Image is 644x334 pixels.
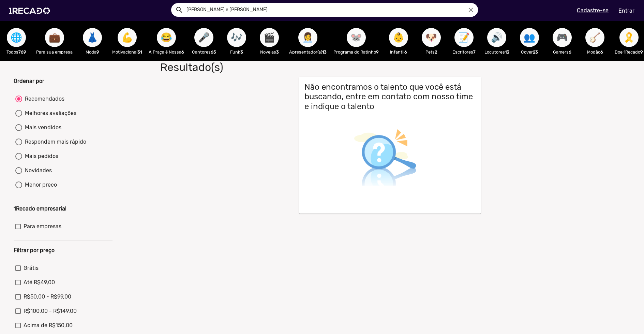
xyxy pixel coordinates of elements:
div: Menor preco [22,181,57,189]
span: R$100,00 - R$149,00 [24,307,77,315]
span: 📝 [458,28,470,47]
button: 🐭 [347,28,366,47]
button: 🐶 [422,28,441,47]
span: 🌐 [11,28,22,47]
b: 23 [533,49,538,55]
span: Até R$49,00 [24,278,55,287]
span: 😂 [161,28,172,47]
span: 💪 [121,28,133,47]
b: 769 [18,49,26,55]
a: Entrar [614,5,639,17]
b: 3 [276,49,279,55]
p: A Praça é Nossa [149,49,184,55]
span: 👗 [87,28,98,47]
i: close [467,6,475,14]
b: 13 [505,49,509,55]
b: 6 [569,49,571,55]
button: 🪕 [585,28,604,47]
span: 🎶 [231,28,242,47]
b: 31 [137,49,142,55]
span: 👶 [393,28,404,47]
p: Motivacional [112,49,142,55]
b: 9 [376,49,379,55]
div: Novidades [22,166,52,175]
b: 2 [435,49,437,55]
b: 1Recado empresarial [14,205,66,212]
span: 🎬 [264,28,275,47]
span: 👥 [524,28,535,47]
p: Novelas [256,49,282,55]
b: 13 [322,49,327,55]
span: 🔊 [491,28,503,47]
span: 🎮 [556,28,568,47]
span: Grátis [24,264,39,272]
button: 🔊 [487,28,506,47]
b: 6 [404,49,407,55]
b: 6 [181,49,184,55]
p: Programa do Ratinho [333,49,379,55]
div: Mais vendidos [22,124,61,132]
p: Apresentador(a) [289,49,327,55]
button: 👶 [389,28,408,47]
button: 🎗️ [619,28,639,47]
span: 💼 [49,28,60,47]
button: Example home icon [173,3,185,15]
span: 🪕 [589,28,601,47]
span: 👩‍💼 [302,28,314,47]
button: 🎬 [260,28,279,47]
p: Moda [79,49,105,55]
div: Melhores avaliações [22,109,76,117]
b: Filtrar por preço [14,247,55,253]
input: Pesquisar... [181,3,478,17]
b: 65 [211,49,216,55]
div: Recomendados [22,95,64,103]
button: 🌐 [7,28,26,47]
span: 🐶 [425,28,437,47]
p: Gamers [549,49,575,55]
b: 3 [240,49,243,55]
button: 📝 [454,28,474,47]
p: Doe 1Recado [615,49,643,55]
button: 👥 [520,28,539,47]
button: 🎤 [194,28,213,47]
p: Modão [582,49,608,55]
b: 7 [473,49,476,55]
h1: Resultado(s) [155,61,465,74]
p: Todos [3,49,29,55]
p: Infantil [386,49,411,55]
b: 9 [96,49,99,55]
span: 🐭 [350,28,362,47]
button: 🎮 [553,28,572,47]
span: 🎤 [198,28,210,47]
p: Escritores [451,49,477,55]
h3: Não encontramos o talento que você está buscando, entre em contato com nosso time e indique o tal... [304,82,476,112]
button: 🎶 [227,28,246,47]
p: Locutores [484,49,510,55]
div: Mais pedidos [22,152,58,160]
button: 💼 [45,28,64,47]
b: Ordenar por [14,78,44,84]
img: Busca não encontrada [339,114,433,208]
p: Funk [224,49,250,55]
p: Cantores [191,49,217,55]
span: Para empresas [24,222,61,231]
span: Acima de R$150,00 [24,321,73,330]
button: 😂 [157,28,176,47]
mat-icon: Example home icon [175,6,183,14]
b: 9 [640,49,643,55]
button: 👩‍💼 [298,28,317,47]
b: 6 [600,49,603,55]
p: Para sua empresa [36,49,73,55]
u: Cadastre-se [577,7,609,14]
button: 👗 [83,28,102,47]
span: 🎗️ [623,28,635,47]
p: Cover [516,49,542,55]
span: R$50,00 - R$99,00 [24,293,71,301]
p: Pets [418,49,444,55]
button: 💪 [118,28,137,47]
div: Respondem mais rápido [22,138,86,146]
